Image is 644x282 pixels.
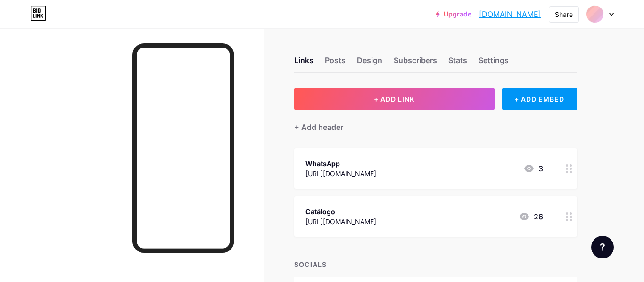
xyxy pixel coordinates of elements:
div: Catálogo [305,207,376,217]
div: Design [357,55,382,72]
div: WhatsApp [305,159,376,169]
a: Upgrade [436,10,471,18]
div: Posts [325,55,346,72]
div: [URL][DOMAIN_NAME] [305,217,376,226]
div: Stats [448,55,467,72]
div: + ADD EMBED [502,88,577,110]
a: [DOMAIN_NAME] [479,8,541,20]
span: + ADD LINK [374,95,414,103]
div: 3 [523,163,543,174]
div: + Add header [294,121,343,133]
button: + ADD LINK [294,88,495,110]
div: Subscribers [394,55,437,72]
div: Share [555,9,573,19]
div: SOCIALS [294,259,577,269]
div: [URL][DOMAIN_NAME] [305,169,376,178]
div: 26 [519,211,543,222]
div: Settings [479,55,509,72]
div: Links [294,55,314,72]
